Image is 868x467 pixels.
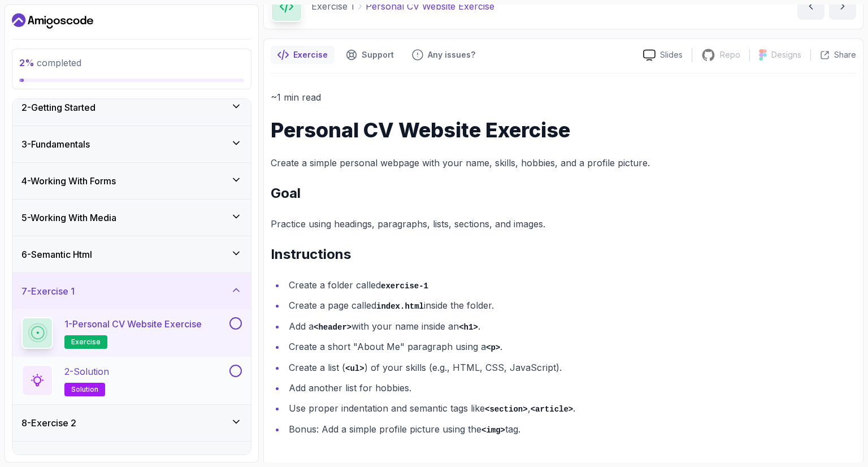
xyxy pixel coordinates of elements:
button: 4-Working With Forms [12,163,251,199]
button: Support button [339,46,401,64]
p: Any issues? [428,49,475,60]
span: 2 % [19,57,34,68]
code: <section> [485,405,528,414]
h3: 9 - Exercise 3 [21,453,76,466]
button: 2-Solutionsolution [21,365,242,396]
button: Feedback button [405,46,482,64]
p: Repo [720,49,740,60]
p: Share [834,49,856,60]
h3: 2 - Getting Started [21,101,96,114]
button: 8-Exercise 2 [12,405,251,441]
p: Slides [660,49,683,60]
code: index.html [376,302,424,311]
h3: 6 - Semantic Html [21,248,92,261]
button: 5-Working With Media [12,200,251,236]
p: Support [362,49,394,60]
code: <header> [314,323,351,332]
button: 2-Getting Started [12,89,251,126]
li: Create a list ( ) of your skills (e.g., HTML, CSS, JavaScript). [285,360,856,376]
code: <article> [531,405,574,414]
li: Add a with your name inside an . [285,318,856,335]
code: <ul> [345,364,364,373]
h2: Goal [271,184,856,202]
p: Practice using headings, paragraphs, lists, sections, and images. [271,216,856,232]
button: 1-Personal CV Website Exerciseexercise [21,317,242,349]
p: Create a simple personal webpage with your name, skills, hobbies, and a profile picture. [271,155,856,171]
button: notes button [271,46,335,64]
button: Share [810,49,856,60]
p: ~1 min read [271,89,856,105]
button: 3-Fundamentals [12,126,251,162]
a: Slides [634,49,692,61]
code: <img> [481,426,505,435]
p: Designs [771,49,801,60]
li: Use proper indentation and semantic tags like , . [285,400,856,417]
span: completed [19,57,81,68]
li: Create a page called inside the folder. [285,297,856,314]
button: 7-Exercise 1 [12,273,251,309]
p: 1 - Personal CV Website Exercise [64,317,202,331]
code: <h1> [459,323,478,332]
li: Bonus: Add a simple profile picture using the tag. [285,421,856,438]
button: 6-Semantic Html [12,236,251,273]
span: exercise [71,338,101,347]
h3: 5 - Working With Media [21,211,116,224]
h1: Personal CV Website Exercise [271,119,856,141]
p: 2 - Solution [64,365,109,378]
h3: 3 - Fundamentals [21,137,90,151]
li: Add another list for hobbies. [285,380,856,396]
li: Create a short "About Me" paragraph using a . [285,339,856,355]
h3: 7 - Exercise 1 [21,284,75,298]
p: Exercise [293,49,328,60]
a: Dashboard [12,12,93,30]
span: solution [71,385,98,394]
h3: 8 - Exercise 2 [21,416,76,430]
h2: Instructions [271,245,856,263]
h3: 4 - Working With Forms [21,174,116,188]
li: Create a folder called [285,277,856,293]
code: exercise-1 [381,282,428,291]
code: <p> [486,343,500,352]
